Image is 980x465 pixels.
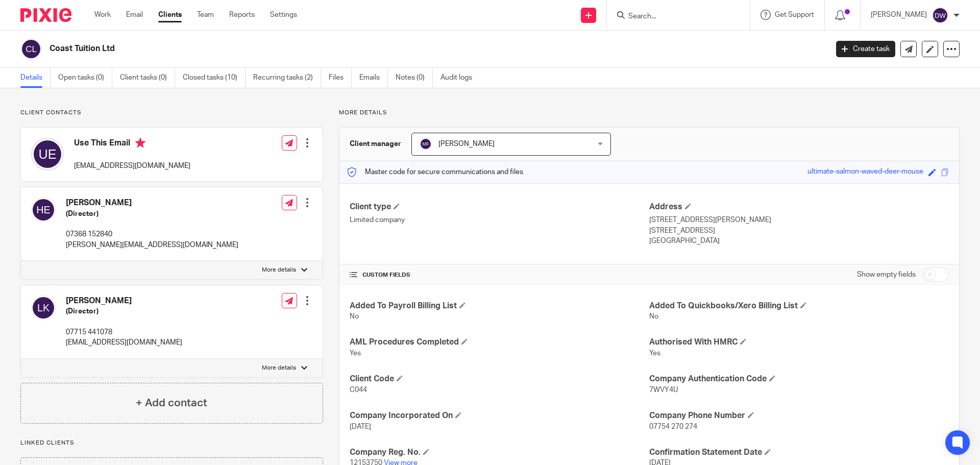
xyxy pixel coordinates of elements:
a: Create task [836,41,895,57]
h4: Confirmation Statement Date [649,447,949,458]
a: Notes (0) [396,68,433,88]
h4: Added To Quickbooks/Xero Billing List [649,301,949,311]
div: ultimate-salmon-waved-deer-mouse [807,166,923,178]
p: Limited company [350,215,649,225]
a: Open tasks (0) [58,68,112,88]
h4: Use This Email [74,138,190,151]
span: No [649,313,658,320]
h4: Company Incorporated On [350,410,649,421]
p: Client contacts [20,109,323,117]
h3: Client manager [350,139,401,149]
span: Get Support [775,11,814,18]
h4: AML Procedures Completed [350,337,649,348]
p: [EMAIL_ADDRESS][DOMAIN_NAME] [66,337,182,348]
p: 07715 441078 [66,327,182,337]
span: Yes [350,350,361,357]
img: svg%3E [31,138,64,170]
span: [DATE] [350,423,371,430]
h4: Client type [350,202,649,212]
a: Audit logs [440,68,480,88]
img: Pixie [20,8,71,22]
p: More details [262,364,296,372]
a: Details [20,68,51,88]
p: 07368 152840 [66,229,238,239]
a: Emails [359,68,388,88]
input: Search [627,12,719,21]
h4: Authorised With HMRC [649,337,949,348]
p: More details [339,109,960,117]
span: No [350,313,359,320]
a: Reports [229,10,255,20]
p: [STREET_ADDRESS] [649,226,949,236]
h2: Coast Tuition Ltd [50,43,667,54]
a: Team [197,10,214,20]
i: Primary [135,138,145,148]
h4: [PERSON_NAME] [66,296,182,306]
p: [STREET_ADDRESS][PERSON_NAME] [649,215,949,225]
a: Closed tasks (10) [183,68,246,88]
h4: Address [649,202,949,212]
h4: Company Authentication Code [649,374,949,384]
a: Email [126,10,143,20]
h5: (Director) [66,209,238,219]
a: Settings [270,10,297,20]
span: 7WVY4U [649,386,678,394]
span: C044 [350,386,367,394]
a: Client tasks (0) [120,68,175,88]
img: svg%3E [31,296,56,320]
a: Recurring tasks (2) [253,68,321,88]
img: svg%3E [420,138,432,150]
img: svg%3E [932,7,948,23]
h4: + Add contact [136,395,207,411]
p: [EMAIL_ADDRESS][DOMAIN_NAME] [74,161,190,171]
p: [PERSON_NAME] [871,10,927,20]
a: Clients [158,10,182,20]
span: [PERSON_NAME] [438,140,495,148]
h4: Company Phone Number [649,410,949,421]
p: Linked clients [20,439,323,447]
img: svg%3E [31,198,56,222]
p: More details [262,266,296,274]
h4: Company Reg. No. [350,447,649,458]
a: Files [329,68,352,88]
label: Show empty fields [857,270,916,280]
img: svg%3E [20,38,42,60]
span: 07754 270 274 [649,423,697,430]
a: Work [94,10,111,20]
h4: Client Code [350,374,649,384]
h4: Added To Payroll Billing List [350,301,649,311]
p: [GEOGRAPHIC_DATA] [649,236,949,246]
h5: (Director) [66,306,182,316]
p: [PERSON_NAME][EMAIL_ADDRESS][DOMAIN_NAME] [66,240,238,250]
span: Yes [649,350,660,357]
h4: CUSTOM FIELDS [350,271,649,279]
p: Master code for secure communications and files [347,167,523,177]
h4: [PERSON_NAME] [66,198,238,208]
